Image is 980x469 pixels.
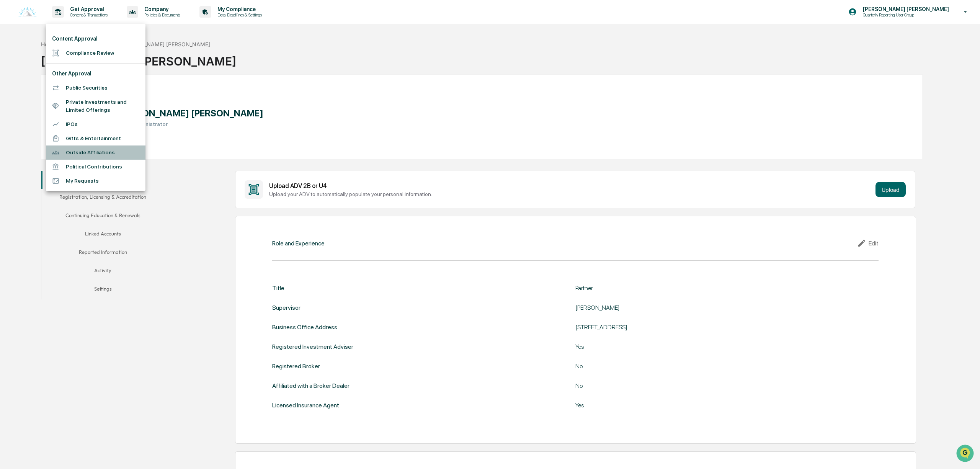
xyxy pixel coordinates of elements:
span: Pylon [76,130,93,136]
li: Political Contributions [46,160,145,174]
li: Private Investments and Limited Offerings [46,95,145,117]
div: We're available if you need us! [26,67,97,73]
p: How can we help? [8,16,139,29]
button: Start new chat [130,61,139,70]
iframe: Open customer support [955,444,976,464]
img: 1746055101610-c473b297-6a78-478c-a979-82029cc54cd1 [8,59,21,73]
a: 🗄️Attestations [52,94,98,108]
li: Content Approval [46,32,145,46]
li: My Requests [46,174,145,188]
a: 🔎Data Lookup [5,108,51,122]
li: Other Approval [46,67,145,81]
div: 🖐️ [8,98,14,104]
li: IPOs [46,117,145,131]
span: Preclearance [15,97,49,105]
div: 🔎 [8,112,14,118]
li: Outside Affiliations [46,145,145,160]
div: Start new chat [26,59,126,67]
a: 🖐️Preclearance [5,94,52,108]
span: Attestations [63,97,95,105]
a: Powered byPylon [54,130,93,136]
li: Compliance Review [46,46,145,60]
li: Public Securities [46,81,145,95]
span: Data Lookup [15,111,48,119]
li: Gifts & Entertainment [46,131,145,145]
div: 🗄️ [56,98,62,104]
